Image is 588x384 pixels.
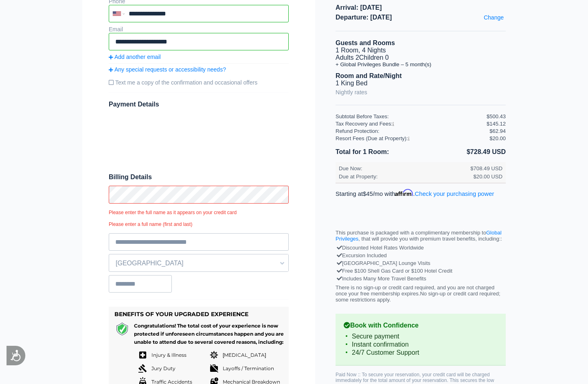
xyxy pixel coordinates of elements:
[109,76,289,89] label: Text me a copy of the confirmation and occasional offers
[336,87,367,98] a: Nightly rates
[336,230,506,242] p: This purchase is packaged with a complimentary membership to , that will provide you with premium...
[363,191,373,197] span: $45
[395,189,413,196] span: Affirm
[336,135,489,141] div: Resort Fees (Due at Property):
[482,12,506,23] a: Change
[336,147,421,157] li: Total for 1 Room:
[344,341,498,349] li: Instant confirmation
[336,14,506,21] span: Departure: [DATE]
[489,135,506,141] div: $20.00
[109,101,159,108] span: Payment Details
[336,4,506,11] span: Arrival: [DATE]
[109,66,289,73] a: Any special requests or accessibility needs?
[336,128,489,134] div: Refund Protection:
[336,39,395,46] b: Guests and Rooms
[474,174,502,180] div: $20.00 USD
[109,26,123,33] label: Email
[339,165,470,171] div: Due Now:
[338,259,504,267] div: [GEOGRAPHIC_DATA] Lounge Visits
[338,275,504,282] div: Includes Many More Travel Benefits
[336,284,506,303] p: There is no sign-up or credit card required, and you are not charged once your free membership ex...
[344,349,498,357] li: 24/7 Customer Support
[109,256,288,270] span: [GEOGRAPHIC_DATA]
[344,332,498,341] li: Secure payment
[489,128,506,134] div: $62.94
[338,244,504,252] div: Discounted Hotel Rates Worldwide
[470,165,502,171] div: $708.49 USD
[339,174,470,180] div: Due at Property:
[359,54,389,61] span: Children 0
[109,210,289,215] small: Please enter the full name as it appears on your credit card
[338,252,504,259] div: Excursion Included
[338,267,504,275] div: Free $100 Shell Gas Card or $100 Hotel Credit
[336,80,506,87] li: 1 King Bed
[336,47,506,54] li: 1 Room, 4 Nights
[336,291,500,303] span: No sign-up or credit card required; some restrictions apply.
[109,174,289,181] span: Billing Details
[487,121,506,127] div: $145.12
[487,113,506,119] div: $500.43
[109,221,289,227] small: Please enter a full name (first and last)
[336,54,506,61] li: Adults 2
[336,204,506,213] iframe: PayPal Message 1
[336,61,506,67] li: + Global Privileges Bundle – 5 month(s)
[336,230,502,242] a: Global Privileges
[336,113,487,119] div: Subtotal Before Taxes:
[336,121,487,127] div: Tax Recovery and Fees:
[421,147,506,157] li: $728.49 USD
[344,322,498,329] b: Book with Confidence
[415,191,494,197] a: Check your purchasing power - Learn more about Affirm Financing (opens in modal)
[336,189,506,197] p: Starting at /mo with .
[109,54,289,60] a: Add another email
[336,72,402,79] b: Room and Rate/Night
[110,6,127,22] div: United States: +1
[107,111,290,165] iframe: Secure payment input frame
